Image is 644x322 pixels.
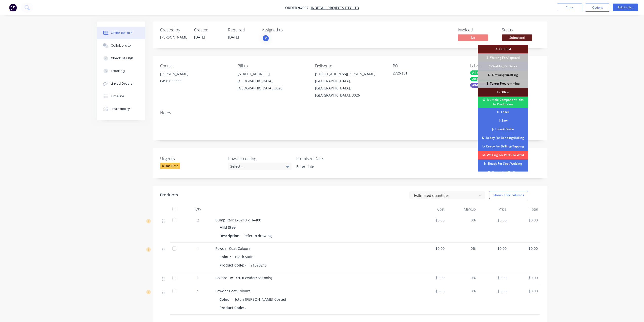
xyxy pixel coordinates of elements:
div: Status [502,28,540,32]
div: [STREET_ADDRESS][GEOGRAPHIC_DATA], [GEOGRAPHIC_DATA], 3020 [238,70,307,92]
div: [PERSON_NAME] [160,70,230,78]
span: Powder Coat Colours [215,246,251,251]
span: $0.00 [511,246,538,251]
span: Bump Rail: L=5210 x H=400 [215,218,261,222]
div: Markup [447,204,478,214]
span: 1 [197,275,199,280]
div: Colour [219,296,233,303]
button: Show / Hide columns [489,191,528,199]
div: J- Turret/Guillo [478,125,528,134]
div: B- Waiting For Approval [478,53,528,62]
button: Edit Order [613,4,638,11]
div: 2726 sv1 [393,70,456,78]
div: Refer to drawing [241,232,274,239]
div: Mild Steel [219,224,239,231]
div: [STREET_ADDRESS][PERSON_NAME] [315,70,384,78]
span: $0.00 [418,217,445,223]
div: D- Drawing/Drafting [478,71,528,79]
div: Labels [470,64,539,68]
div: Bill to [238,64,307,68]
span: Powder Coat Colours [215,289,251,293]
div: K- Ready For Bending/Rolling [478,134,528,142]
div: Deliver to [315,64,384,68]
div: L- Ready For Drilling/Tapping [478,142,528,151]
label: Urgency [160,156,223,162]
span: [DATE] [228,35,239,40]
span: 2 [197,217,199,223]
div: 0498 833 999 [160,78,230,85]
button: Tracking [97,65,145,77]
div: Notes [160,110,540,115]
span: $0.00 [480,275,507,280]
div: Order details [111,31,132,35]
button: Close [557,4,582,11]
span: $0.00 [511,288,538,294]
input: Enter date [293,163,356,171]
div: PO [393,64,462,68]
div: Total [509,204,540,214]
span: 1 [197,246,199,251]
span: [DATE] [194,35,205,40]
span: Submitted [502,34,532,41]
div: Linked Orders [111,81,133,86]
div: Black Satin [233,253,256,260]
div: Profitability [111,107,130,111]
button: P [262,34,269,42]
div: M- Waiting For Parts To Weld [478,151,528,159]
img: Factory [9,4,17,11]
div: C- Waiting On Stock [478,62,528,71]
div: I- Saw [478,116,528,125]
div: O- Ready For Welding [478,168,528,177]
span: Bollard H=1320 (Powdercoat only) [215,275,272,280]
div: Created [194,28,222,32]
span: $0.00 [511,275,538,280]
span: 0% [449,246,476,251]
span: Indetail Projects Pty Ltd [311,5,359,10]
span: 0% [449,275,476,280]
div: 6 Due Date [160,163,180,169]
div: E- Turret Programming [478,79,528,88]
div: Collaborate [111,43,131,48]
label: Powder coating [228,156,292,162]
div: Select... [228,163,292,170]
button: Options [585,4,610,12]
span: $0.00 [480,288,507,294]
div: Products [160,192,178,198]
div: 9109024S [248,261,269,269]
div: Invoiced [458,28,496,32]
div: [STREET_ADDRESS] [238,70,307,78]
div: Timeline [111,94,124,99]
span: $0.00 [480,217,507,223]
div: Assigned to [262,28,313,32]
span: $0.00 [511,217,538,223]
button: Linked Orders [97,77,145,90]
div: Product Code: - [219,261,248,269]
div: Tracking [111,69,125,73]
div: Checklists 0/0 [111,56,133,61]
button: Checklists 0/0 [97,52,145,65]
div: Cost [416,204,447,214]
button: Timeline [97,90,145,103]
span: No [458,34,488,41]
div: Price [478,204,509,214]
button: Submitted [502,34,532,42]
label: Promised Date [296,156,360,162]
div: F- Office [478,88,528,97]
div: A9-Powdercoating [470,83,501,88]
div: A1-Cutting (Saw) [470,70,499,75]
div: G- Multiple Component Jobs In Production [478,97,528,108]
div: [GEOGRAPHIC_DATA], [GEOGRAPHIC_DATA], [GEOGRAPHIC_DATA], 3026 [315,78,384,99]
span: $0.00 [418,246,445,251]
div: Contact [160,64,230,68]
div: Description [219,232,241,239]
div: A- On Hold [478,45,528,53]
div: [PERSON_NAME] [160,34,188,40]
div: N- Ready For Spot Welding [478,159,528,168]
span: Order #4007 - [285,5,311,10]
div: [GEOGRAPHIC_DATA], [GEOGRAPHIC_DATA], 3020 [238,78,307,92]
span: 1 [197,288,199,294]
span: $0.00 [418,275,445,280]
button: Profitability [97,103,145,115]
div: [STREET_ADDRESS][PERSON_NAME][GEOGRAPHIC_DATA], [GEOGRAPHIC_DATA], [GEOGRAPHIC_DATA], 3026 [315,70,384,99]
div: Colour [219,253,233,260]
